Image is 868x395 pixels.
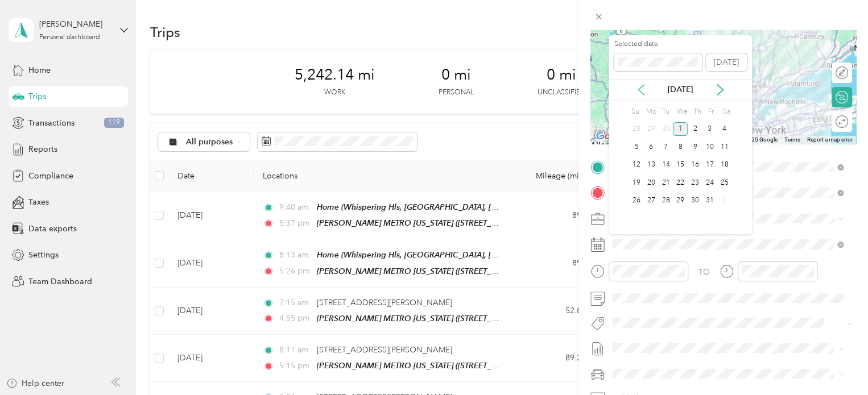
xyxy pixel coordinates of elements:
[659,158,673,172] div: 14
[702,176,717,190] div: 24
[804,331,868,395] iframe: Everlance-gr Chat Button Frame
[673,194,688,208] div: 29
[706,104,717,120] div: Fr
[692,104,702,120] div: Th
[688,122,702,136] div: 2
[644,194,659,208] div: 27
[660,104,671,120] div: Tu
[717,194,731,208] div: 1
[688,194,702,208] div: 30
[644,158,659,172] div: 13
[717,176,731,190] div: 25
[659,140,673,154] div: 7
[659,122,673,136] div: 30
[673,176,688,190] div: 22
[717,140,731,154] div: 11
[702,122,717,136] div: 3
[688,140,702,154] div: 9
[629,194,644,208] div: 26
[675,104,688,120] div: We
[629,104,640,120] div: Su
[702,194,717,208] div: 31
[702,158,717,172] div: 17
[644,122,659,136] div: 29
[644,176,659,190] div: 20
[659,176,673,190] div: 21
[629,122,644,136] div: 28
[629,140,644,154] div: 5
[644,140,659,154] div: 6
[593,129,631,144] a: Open this area in Google Maps (opens a new window)
[688,158,702,172] div: 16
[807,136,853,143] a: Report a map error
[717,122,731,136] div: 4
[656,84,704,95] p: [DATE]
[698,266,710,278] div: TO
[644,104,656,120] div: Mo
[593,129,631,144] img: Google
[629,176,644,190] div: 19
[688,176,702,190] div: 23
[673,122,688,136] div: 1
[614,39,702,49] label: Selected date
[702,140,717,154] div: 10
[784,136,800,143] a: Terms (opens in new tab)
[673,140,688,154] div: 8
[659,194,673,208] div: 28
[673,158,688,172] div: 15
[706,53,747,72] button: [DATE]
[721,104,731,120] div: Sa
[629,158,644,172] div: 12
[717,158,731,172] div: 18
